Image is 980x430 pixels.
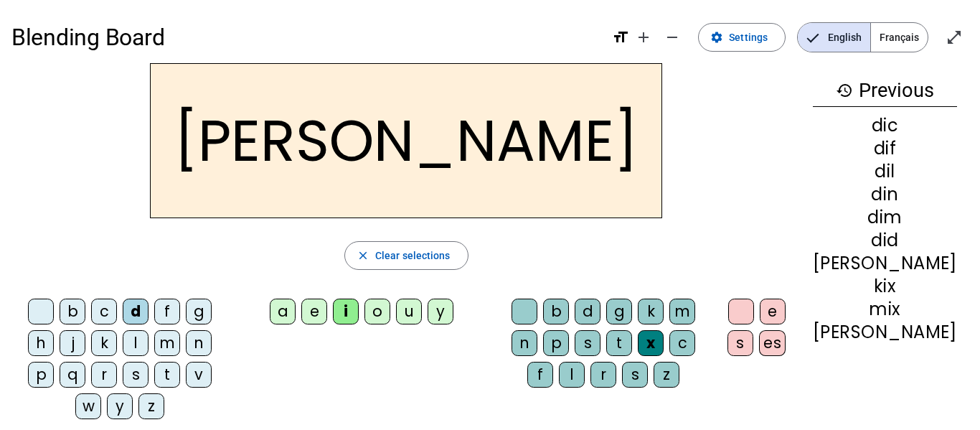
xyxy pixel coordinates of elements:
div: e [301,299,327,324]
div: f [154,299,180,324]
div: w [75,393,101,419]
div: [PERSON_NAME] [813,324,957,341]
mat-icon: remove [664,29,681,46]
div: m [154,330,180,356]
button: Settings [698,23,786,52]
div: n [186,330,212,356]
div: din [813,186,957,203]
mat-icon: close [357,249,369,262]
mat-icon: open_in_full [946,29,963,46]
div: z [138,393,164,419]
div: y [428,299,453,324]
div: j [60,330,85,356]
div: g [186,299,212,324]
div: p [28,362,54,388]
div: v [186,362,212,388]
div: dif [813,140,957,157]
span: Français [871,23,928,52]
div: kix [813,278,957,295]
div: p [543,330,569,356]
div: a [270,299,296,324]
button: Clear selections [344,241,468,270]
div: r [91,362,117,388]
div: k [638,299,664,324]
div: s [123,362,149,388]
div: u [396,299,422,324]
div: o [364,299,390,324]
div: d [123,299,149,324]
mat-button-toggle-group: Language selection [797,22,928,52]
div: i [333,299,359,324]
div: z [654,362,679,388]
div: q [60,362,85,388]
span: Clear selections [375,247,451,264]
div: r [590,362,616,388]
div: b [543,299,569,324]
div: f [527,362,553,388]
div: m [669,299,695,324]
div: k [91,330,117,356]
div: g [606,299,632,324]
div: [PERSON_NAME] [813,255,957,272]
span: English [798,23,870,52]
h2: [PERSON_NAME] [150,63,662,218]
div: b [60,299,85,324]
div: c [91,299,117,324]
h1: Blending Board [11,14,600,60]
div: t [154,362,180,388]
div: t [606,330,632,356]
div: mix [813,301,957,318]
span: Settings [729,29,768,46]
mat-icon: add [635,29,652,46]
button: Increase font size [629,23,658,52]
button: Decrease font size [658,23,687,52]
div: h [28,330,54,356]
div: s [575,330,600,356]
div: dic [813,117,957,134]
div: d [575,299,600,324]
div: n [512,330,537,356]
div: dim [813,209,957,226]
div: dil [813,163,957,180]
div: s [622,362,648,388]
div: did [813,232,957,249]
div: e [760,299,786,324]
mat-icon: settings [710,31,723,44]
div: x [638,330,664,356]
div: l [559,362,585,388]
div: c [669,330,695,356]
div: s [727,330,753,356]
mat-icon: history [836,82,853,99]
button: Enter full screen [940,23,969,52]
div: l [123,330,149,356]
mat-icon: format_size [612,29,629,46]
div: es [759,330,786,356]
div: y [107,393,133,419]
h3: Previous [813,75,957,107]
